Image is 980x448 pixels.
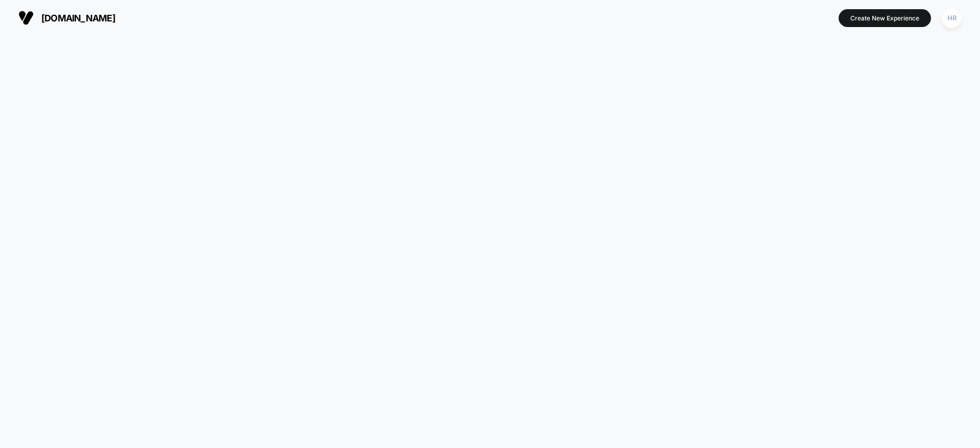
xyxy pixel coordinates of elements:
button: Create New Experience [839,9,931,27]
div: HR [942,8,962,28]
span: [DOMAIN_NAME] [41,13,115,23]
button: [DOMAIN_NAME] [15,10,118,26]
img: Visually logo [18,10,34,26]
button: HR [939,8,965,29]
